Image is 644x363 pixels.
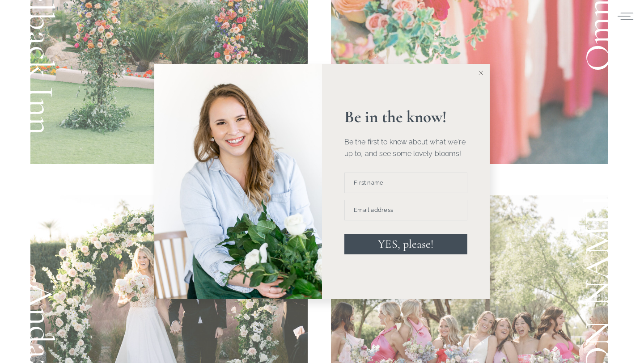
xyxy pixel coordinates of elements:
[245,27,301,47] button: Subscribe
[344,109,467,125] p: Be in the know!
[254,34,292,40] span: Subscribe
[378,237,433,251] span: YES, please!
[344,234,467,254] button: YES, please!
[344,136,467,159] p: Be the first to know about what we're up to, and see some lovely blooms!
